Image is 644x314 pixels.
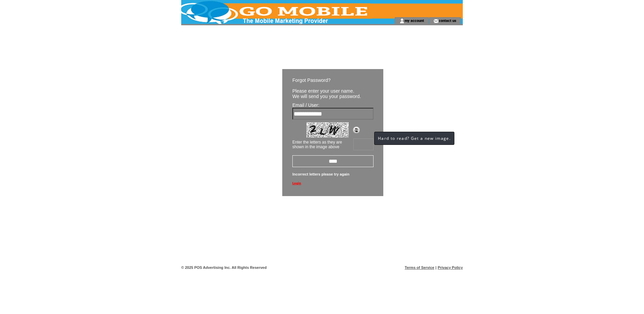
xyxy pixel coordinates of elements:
[181,265,267,270] span: © 2025 POS Advertising Inc. All Rights Reserved
[433,18,439,24] img: contact_us_icon.gif
[353,127,360,133] img: refresh.png
[307,122,349,137] img: Captcha.jpg
[292,140,342,149] span: Enter the letters as they are shown in the image above
[292,181,301,185] a: Login
[292,170,374,178] span: Incorrect letters please try again
[405,265,434,270] a: Terms of Service
[378,135,451,141] span: Hard to read? Get a new image.
[436,265,437,270] span: |
[438,265,463,270] a: Privacy Policy
[405,18,424,23] a: my account
[292,77,361,99] span: Forgot Password? Please enter your user name. We will send you your password.
[292,102,319,108] span: Email / User:
[399,18,405,24] img: account_icon.gif
[439,18,456,23] a: contact us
